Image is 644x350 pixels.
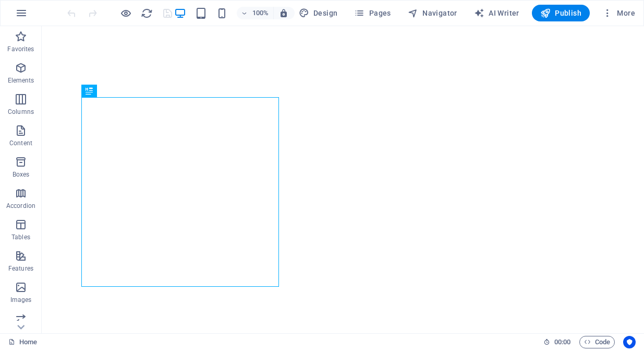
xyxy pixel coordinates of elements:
button: Pages [350,5,395,21]
span: 00 00 [554,336,570,348]
p: Accordion [6,202,35,210]
a: Click to cancel selection. Double-click to open Pages [8,336,37,348]
span: Navigator [408,8,457,18]
button: More [598,5,639,21]
button: Code [579,336,615,348]
h6: Session time [543,336,571,348]
button: AI Writer [470,5,524,21]
div: Design (Ctrl+Alt+Y) [295,5,342,21]
button: Publish [532,5,590,21]
p: Tables [11,233,30,241]
span: Publish [540,8,581,18]
p: Boxes [13,170,30,179]
p: Images [10,296,32,304]
span: : [562,338,563,346]
button: Usercentrics [623,336,636,348]
span: AI Writer [474,8,519,18]
button: 100% [237,7,274,19]
p: Elements [8,76,34,85]
p: Content [9,139,32,147]
button: Design [295,5,342,21]
i: On resize automatically adjust zoom level to fit chosen device. [279,8,288,18]
span: Pages [354,8,391,18]
button: reload [141,7,153,19]
i: Reload page [141,7,153,19]
p: Columns [8,108,34,116]
span: Code [584,336,610,348]
p: Features [8,264,33,273]
button: Click here to leave preview mode and continue editing [120,7,132,19]
p: Favorites [7,45,34,53]
span: Design [299,8,338,18]
button: Navigator [404,5,461,21]
span: More [602,8,635,18]
h6: 100% [252,7,269,19]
